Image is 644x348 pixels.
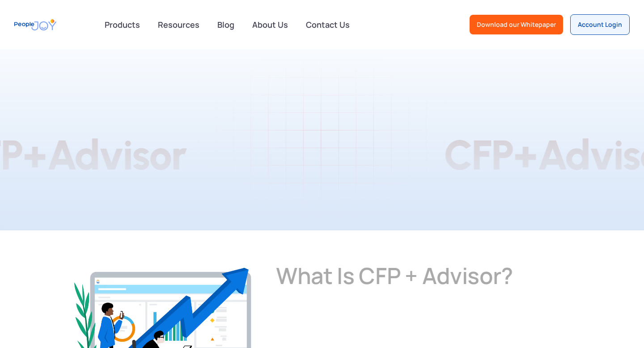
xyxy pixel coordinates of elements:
div: Products [99,16,145,34]
a: Blog [212,15,240,34]
div: Account Login [578,20,622,29]
a: Resources [153,15,205,34]
a: home [14,15,56,35]
a: Account Login [570,14,630,35]
a: Contact Us [301,15,355,34]
div: Download our Whitepaper [477,20,556,29]
a: Download our Whitepaper [470,15,563,34]
a: About Us [247,15,293,34]
span: What is CFP + Advisor? [276,262,513,289]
